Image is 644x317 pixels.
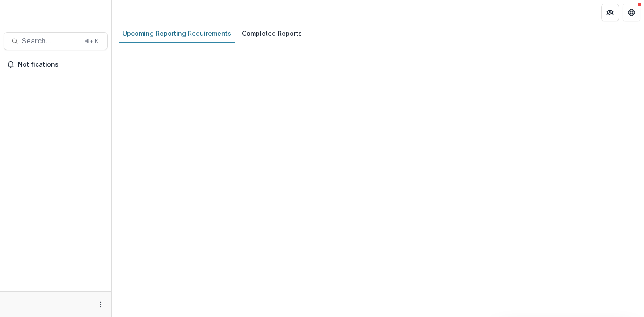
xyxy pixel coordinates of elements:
span: Search... [22,37,79,45]
button: Partners [601,4,619,21]
span: Notifications [18,61,104,69]
button: Get Help [623,4,640,21]
a: Upcoming Reporting Requirements [119,25,235,43]
button: Notifications [4,57,108,72]
div: Upcoming Reporting Requirements [119,27,235,40]
button: More [95,299,106,310]
button: Search... [4,32,108,50]
div: ⌘ + K [82,36,100,46]
a: Completed Reports [238,25,305,43]
div: Completed Reports [238,27,305,40]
